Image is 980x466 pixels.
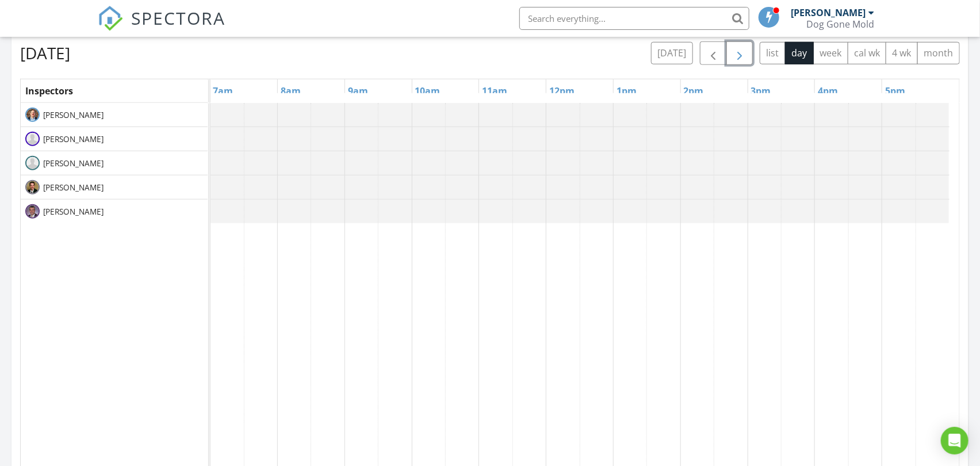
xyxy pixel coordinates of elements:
[651,42,693,64] button: [DATE]
[882,82,908,100] a: 5pm
[278,82,304,100] a: 8am
[700,41,727,65] button: Previous day
[726,41,753,65] button: Next day
[681,82,707,100] a: 2pm
[41,158,106,169] span: [PERSON_NAME]
[41,206,106,217] span: [PERSON_NAME]
[941,427,968,454] div: Open Intercom Messenger
[25,204,40,219] img: ryan_pic.jpg
[345,82,371,100] a: 9am
[479,82,510,100] a: 11am
[25,156,40,170] img: default-user-f0147aede5fd5fa78ca7ade42f37bd4542148d508eef1c3d3ea960f66861d68b.jpg
[519,7,749,30] input: Search everything...
[791,7,866,18] div: [PERSON_NAME]
[20,41,70,64] h2: [DATE]
[917,42,960,64] button: month
[25,132,40,146] img: default-user-f0147aede5fd5fa78ca7ade42f37bd4542148d508eef1c3d3ea960f66861d68b.jpg
[98,16,225,40] a: SPECTORA
[546,82,577,100] a: 12pm
[41,109,106,121] span: [PERSON_NAME]
[886,42,918,64] button: 4 wk
[210,82,236,100] a: 7am
[748,82,774,100] a: 3pm
[98,6,123,31] img: The Best Home Inspection Software - Spectora
[785,42,814,64] button: day
[41,182,106,193] span: [PERSON_NAME]
[25,108,40,122] img: bryan_pic.jpg
[412,82,443,100] a: 10am
[25,180,40,194] img: jonathan_pic.jpg
[760,42,786,64] button: list
[848,42,887,64] button: cal wk
[41,133,106,145] span: [PERSON_NAME]
[815,82,841,100] a: 4pm
[813,42,848,64] button: week
[131,6,225,30] span: SPECTORA
[25,85,73,97] span: Inspectors
[807,18,875,30] div: Dog Gone Mold
[614,82,640,100] a: 1pm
